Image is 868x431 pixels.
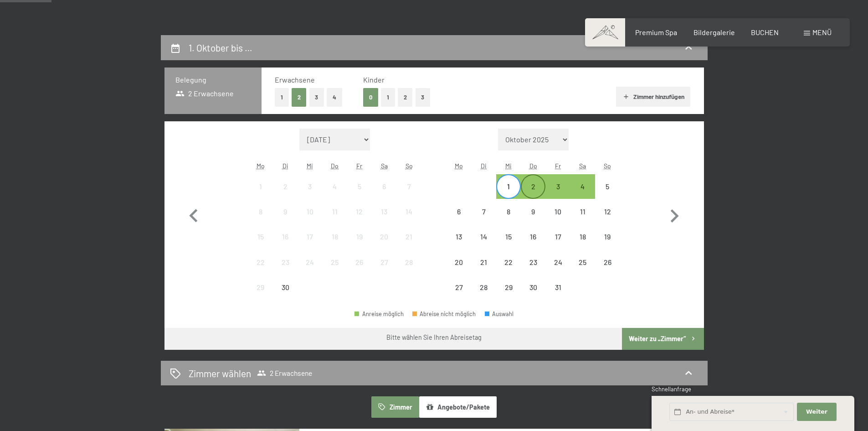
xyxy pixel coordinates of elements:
div: Abreise nicht möglich [570,224,595,249]
abbr: Sonntag [406,162,413,170]
button: 4 [327,88,342,107]
div: Abreise nicht möglich [298,199,322,224]
abbr: Donnerstag [529,162,537,170]
div: Abreise möglich [496,174,521,199]
div: Abreise nicht möglich [347,199,372,224]
div: 10 [546,208,569,231]
div: Abreise nicht möglich [472,249,496,274]
div: Fri Oct 03 2025 [545,174,570,199]
div: Abreise nicht möglich [248,224,273,249]
div: Abreise nicht möglich [521,199,545,224]
div: 18 [324,233,346,256]
div: Abreise nicht möglich [447,224,471,249]
div: Tue Oct 14 2025 [472,224,496,249]
button: Zimmer [371,396,419,417]
div: Wed Oct 01 2025 [496,174,521,199]
div: Abreise nicht möglich [496,199,521,224]
div: 13 [373,208,395,231]
button: 2 [292,88,307,107]
div: Abreise nicht möglich [298,249,322,274]
a: BUCHEN [751,28,779,36]
div: 25 [571,259,594,281]
div: Mon Oct 06 2025 [447,199,471,224]
span: Weiter [806,408,827,416]
div: 4 [324,183,346,206]
div: Abreise nicht möglich [472,224,496,249]
div: Sat Sep 13 2025 [372,199,396,224]
div: Abreise nicht möglich [545,224,570,249]
div: 20 [447,259,470,281]
div: Abreise nicht möglich [273,224,298,249]
div: Abreise nicht möglich [248,199,273,224]
div: Mon Sep 29 2025 [248,275,273,300]
span: Kinder [363,75,385,84]
div: 29 [497,284,520,306]
div: Wed Oct 29 2025 [496,275,521,300]
div: Abreise nicht möglich [323,249,347,274]
div: Abreise nicht möglich [545,249,570,274]
div: Thu Sep 04 2025 [323,174,347,199]
div: 11 [571,208,594,231]
abbr: Donnerstag [331,162,339,170]
div: 22 [497,259,520,281]
abbr: Samstag [579,162,586,170]
div: Abreise nicht möglich [273,275,298,300]
div: Abreise nicht möglich [396,224,421,249]
div: Wed Sep 24 2025 [298,249,322,274]
div: 30 [522,284,544,306]
div: Sun Sep 07 2025 [396,174,421,199]
div: 12 [348,208,371,231]
div: Thu Oct 30 2025 [521,275,545,300]
button: 3 [416,88,431,107]
div: Sat Sep 20 2025 [372,224,396,249]
div: Thu Sep 25 2025 [323,249,347,274]
div: Abreise nicht möglich [248,174,273,199]
div: 14 [473,233,495,256]
div: Abreise nicht möglich [273,249,298,274]
div: Tue Sep 23 2025 [273,249,298,274]
abbr: Montag [257,162,265,170]
button: Angebote/Pakete [419,396,497,417]
div: Tue Sep 16 2025 [273,224,298,249]
div: Abreise nicht möglich [545,275,570,300]
div: Tue Oct 21 2025 [472,249,496,274]
div: Tue Sep 30 2025 [273,275,298,300]
div: Abreise nicht möglich [472,199,496,224]
div: 16 [274,233,297,256]
div: 23 [522,259,544,281]
div: Abreise nicht möglich [595,249,620,274]
div: Thu Sep 18 2025 [323,224,347,249]
div: Abreise nicht möglich [496,224,521,249]
div: Abreise nicht möglich [472,275,496,300]
div: 29 [249,284,272,306]
div: Sun Oct 12 2025 [595,199,620,224]
div: 22 [249,259,272,281]
div: 15 [497,233,520,256]
div: Abreise nicht möglich [496,275,521,300]
div: Abreise nicht möglich [521,224,545,249]
div: Tue Sep 02 2025 [273,174,298,199]
div: Abreise nicht möglich [372,174,396,199]
div: 20 [373,233,395,256]
div: Sat Oct 11 2025 [570,199,595,224]
div: Mon Oct 20 2025 [447,249,471,274]
div: Abreise nicht möglich [347,224,372,249]
div: 24 [298,259,321,281]
div: Abreise nicht möglich [248,275,273,300]
div: 26 [596,259,619,281]
div: 4 [571,183,594,206]
div: Thu Oct 09 2025 [521,199,545,224]
span: Premium Spa [635,28,677,36]
div: Abreise nicht möglich [323,224,347,249]
button: Nächster Monat [661,129,688,300]
div: Sat Oct 18 2025 [570,224,595,249]
h2: 1. Oktober bis … [189,42,252,53]
div: Abreise nicht möglich [347,249,372,274]
a: Bildergalerie [693,28,735,36]
div: Abreise nicht möglich [396,249,421,274]
div: Tue Sep 09 2025 [273,199,298,224]
span: Menü [812,28,832,36]
div: Mon Oct 27 2025 [447,275,471,300]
